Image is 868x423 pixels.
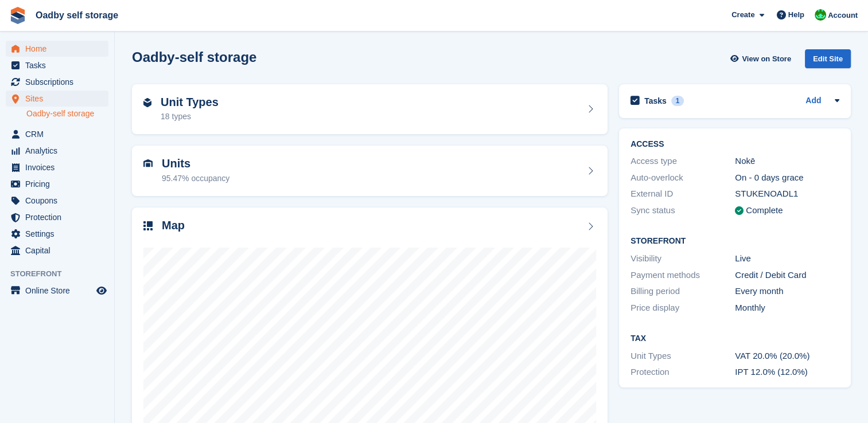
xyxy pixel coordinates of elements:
a: Add [805,95,821,108]
a: menu [6,242,108,258]
a: menu [6,283,108,299]
a: View on Store [729,49,796,68]
h2: Map [162,219,185,232]
a: menu [6,226,108,242]
div: 95.47% occupancy [162,173,229,185]
span: Home [25,41,94,57]
a: menu [6,57,108,73]
img: Stephanie [815,9,826,21]
a: menu [6,209,108,225]
div: STUKENOADL1 [735,187,839,201]
div: Access type [630,155,735,168]
div: Auto-overlock [630,171,735,185]
a: Oadby self storage [31,6,123,25]
span: Analytics [25,143,94,159]
div: Complete [746,204,783,217]
div: IPT 12.0% (12.0%) [735,366,839,379]
span: Help [788,9,804,21]
div: On - 0 days grace [735,171,839,185]
div: Sync status [630,204,735,217]
img: unit-icn-7be61d7bf1b0ce9d3e12c5938cc71ed9869f7b940bace4675aadf7bd6d80202e.svg [143,159,153,167]
a: menu [6,143,108,159]
a: menu [6,159,108,175]
a: menu [6,176,108,192]
a: Edit Site [805,49,851,73]
h2: Tax [630,334,839,343]
a: Unit Types 18 types [132,84,608,135]
a: menu [6,74,108,90]
img: map-icn-33ee37083ee616e46c38cad1a60f524a97daa1e2b2c8c0bc3eb3415660979fc1.svg [143,221,153,230]
div: Unit Types [630,350,735,363]
div: Credit / Debit Card [735,269,839,282]
a: Oadby-self storage [26,108,108,119]
h2: Tasks [644,96,667,106]
div: Billing period [630,285,735,298]
a: menu [6,41,108,57]
h2: Unit Types [161,96,219,109]
a: menu [6,91,108,107]
span: Create [731,9,754,21]
div: Edit Site [805,49,851,68]
h2: Oadby-self storage [132,49,256,65]
div: Monthly [735,301,839,315]
div: Price display [630,301,735,315]
span: Capital [25,242,94,258]
div: External ID [630,187,735,201]
span: View on Store [742,53,791,65]
span: Protection [25,209,94,225]
span: Tasks [25,57,94,73]
span: Coupons [25,193,94,209]
div: Visibility [630,252,735,265]
div: Protection [630,366,735,379]
span: Settings [25,226,94,242]
img: stora-icon-8386f47178a22dfd0bd8f6a31ec36ba5ce8667c1dd55bd0f319d3a0aa187defe.svg [9,7,26,24]
h2: Units [162,157,229,170]
a: Preview store [95,284,108,297]
a: Units 95.47% occupancy [132,146,608,196]
h2: ACCESS [630,140,839,149]
div: 18 types [161,111,219,123]
span: Sites [25,91,94,107]
img: unit-type-icn-2b2737a686de81e16bb02015468b77c625bbabd49415b5ef34ead5e3b44a266d.svg [143,98,151,107]
div: Live [735,252,839,265]
div: Every month [735,285,839,298]
span: Subscriptions [25,74,94,90]
h2: Storefront [630,237,839,246]
div: Nokē [735,155,839,168]
a: menu [6,193,108,209]
span: Account [828,10,858,21]
span: Pricing [25,176,94,192]
span: Invoices [25,159,94,175]
div: Payment methods [630,269,735,282]
div: VAT 20.0% (20.0%) [735,350,839,363]
span: Storefront [10,268,114,280]
span: Online Store [25,283,94,299]
span: CRM [25,126,94,142]
div: 1 [671,96,684,106]
a: menu [6,126,108,142]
